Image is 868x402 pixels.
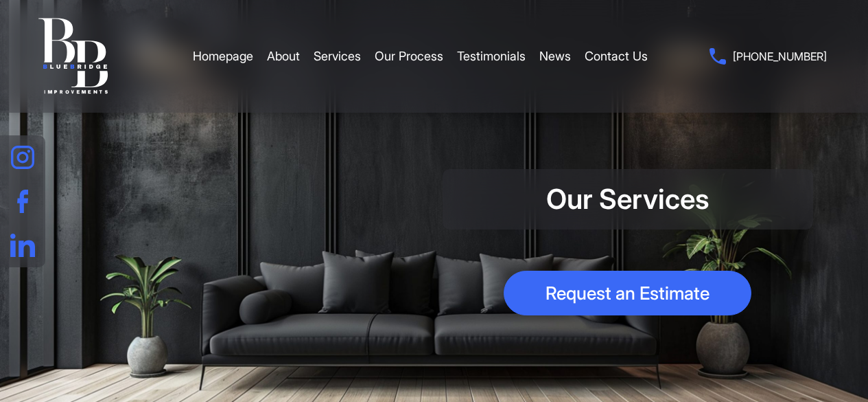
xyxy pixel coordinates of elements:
a: [PHONE_NUMBER] [709,47,827,66]
a: About [267,36,300,77]
a: Our Process [375,36,443,77]
a: Homepage [193,36,253,77]
a: Services [314,36,361,77]
span: [PHONE_NUMBER] [733,47,827,66]
a: News [539,36,571,77]
a: Testimonials [457,36,526,77]
a: Request an Estimate [504,271,751,315]
a: Contact Us [585,36,648,77]
h1: Our Services [463,183,793,216]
